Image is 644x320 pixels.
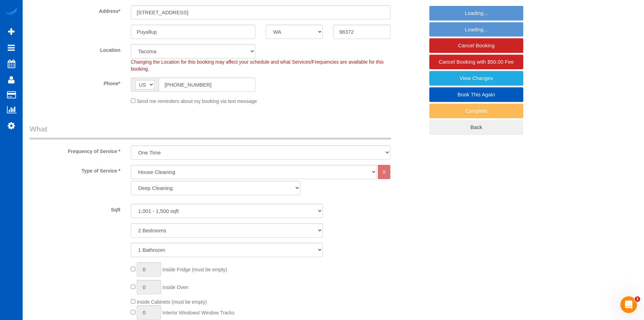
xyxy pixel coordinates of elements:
span: 1 [635,296,640,302]
input: City* [131,25,255,39]
img: Automaid Logo [4,7,18,17]
span: Send me reminders about my booking via text message [137,98,257,104]
span: Cancel Booking with $50.00 Fee [439,59,514,65]
a: Cancel Booking with $50.00 Fee [429,55,523,69]
input: Phone* [159,78,255,92]
a: Book This Again [429,87,523,102]
a: View Changes [429,71,523,86]
input: Zip Code* [333,25,390,39]
span: Changing the Location for this booking may affect your schedule and what Services/Frequencies are... [131,59,384,72]
a: Back [429,120,523,135]
label: Phone* [24,78,126,87]
span: Inside Cabinets (must be empty) [137,299,207,305]
legend: What [30,124,391,139]
label: Frequency of Service * [24,145,126,155]
iframe: Intercom live chat [620,296,637,313]
span: Interior Windows/ Window Tracks [162,310,234,315]
label: Location [24,44,126,54]
span: Inside Oven [162,285,189,290]
label: Type of Service * [24,165,126,174]
label: Sqft [24,204,126,213]
span: Inside Fridge (must be empty) [162,267,227,272]
a: Cancel Booking [429,38,523,53]
label: Address* [24,5,126,15]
